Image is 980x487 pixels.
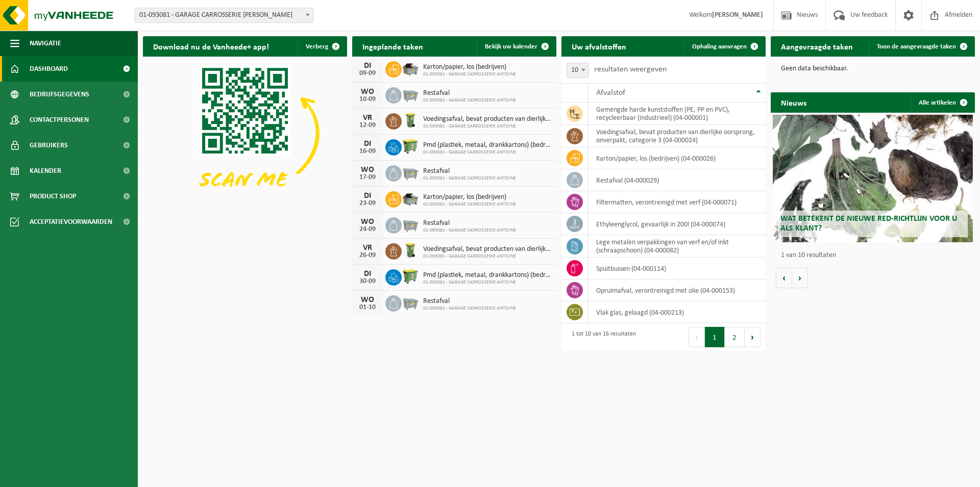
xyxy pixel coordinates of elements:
[423,141,551,149] span: Pmd (plastiek, metaal, drankkartons) (bedrijven)
[357,140,378,148] div: DI
[357,270,378,278] div: DI
[352,36,433,56] h2: Ingeplande taken
[692,43,747,50] span: Ophaling aanvragen
[423,279,551,286] span: 01-093081 - GARAGE CARROSSERIE ANTOINE
[705,327,725,347] button: 1
[402,268,419,285] img: WB-0660-HPE-GN-50
[596,89,625,97] span: Afvalstof
[423,219,516,227] span: Restafval
[589,147,766,169] td: karton/papier, los (bedrijven) (04-000026)
[781,65,965,72] p: Geen data beschikbaar.
[298,36,346,57] button: Verberg
[589,301,766,323] td: vlak glas, gelaagd (04-000213)
[357,70,378,77] div: 09-09
[689,327,705,347] button: Previous
[143,36,279,56] h2: Download nu de Vanheede+ app!
[357,148,378,155] div: 16-09
[402,60,419,77] img: WB-5000-GAL-GY-01
[357,278,378,285] div: 30-09
[561,36,636,56] h2: Uw afvalstoffen
[357,244,378,252] div: VR
[485,43,537,50] span: Bekijk uw kalender
[745,327,761,347] button: Next
[30,158,61,184] span: Kalender
[589,279,766,301] td: opruimafval, verontreinigd met olie (04-000153)
[135,8,313,23] span: 01-093081 - GARAGE CARROSSERIE ANTOINE - GERAARDSBERGEN
[567,63,589,78] span: 10
[30,82,89,107] span: Bedrijfsgegevens
[773,115,973,242] a: Wat betekent de nieuwe RED-richtlijn voor u als klant?
[589,235,766,258] td: lege metalen verpakkingen van verf en/of inkt (schraapschoon) (04-000082)
[477,36,555,57] a: Bekijk uw kalender
[402,164,419,181] img: WB-2500-GAL-GY-01
[357,96,378,103] div: 10-09
[423,63,516,71] span: Karton/papier, los (bedrijven)
[423,97,516,104] span: 01-093081 - GARAGE CARROSSERIE ANTOINE
[357,62,378,70] div: DI
[771,36,863,56] h2: Aangevraagde taken
[877,43,956,50] span: Toon de aangevraagde taken
[423,193,516,201] span: Karton/papier, los (bedrijven)
[594,65,667,73] label: resultaten weergeven
[869,36,974,57] a: Toon de aangevraagde taken
[135,8,313,22] span: 01-093081 - GARAGE CARROSSERIE ANTOINE - GERAARDSBERGEN
[589,213,766,235] td: ethyleenglycol, gevaarlijk in 200l (04-000074)
[30,56,68,82] span: Dashboard
[423,227,516,234] span: 01-093081 - GARAGE CARROSSERIE ANTOINE
[589,191,766,213] td: filtermatten, verontreinigd met verf (04-000071)
[357,252,378,259] div: 26-09
[423,245,551,253] span: Voedingsafval, bevat producten van dierlijke oorsprong, onverpakt, categorie 3
[776,268,792,288] button: Vorige
[792,268,808,288] button: Volgende
[423,149,551,156] span: 01-093081 - GARAGE CARROSSERIE ANTOINE
[357,304,378,311] div: 01-10
[771,92,817,112] h2: Nieuws
[357,114,378,122] div: VR
[567,326,636,348] div: 1 tot 10 van 16 resultaten
[423,201,516,208] span: 01-093081 - GARAGE CARROSSERIE ANTOINE
[30,133,68,158] span: Gebruikers
[423,297,516,305] span: Restafval
[402,242,419,259] img: WB-0140-HPE-GN-50
[143,57,347,210] img: Download de VHEPlus App
[402,294,419,311] img: WB-2500-GAL-GY-01
[423,271,551,279] span: Pmd (plastiek, metaal, drankkartons) (bedrijven)
[30,31,61,56] span: Navigatie
[684,36,765,57] a: Ophaling aanvragen
[357,122,378,129] div: 12-09
[357,226,378,233] div: 24-09
[780,215,957,233] span: Wat betekent de nieuwe RED-richtlijn voor u als klant?
[423,167,516,175] span: Restafval
[712,11,763,19] strong: [PERSON_NAME]
[306,43,328,50] span: Verberg
[423,123,551,130] span: 01-093081 - GARAGE CARROSSERIE ANTOINE
[357,200,378,207] div: 23-09
[589,258,766,279] td: spuitbussen (04-000114)
[423,115,551,123] span: Voedingsafval, bevat producten van dierlijke oorsprong, onverpakt, categorie 3
[357,166,378,174] div: WO
[402,86,419,103] img: WB-2500-GAL-GY-01
[30,107,89,133] span: Contactpersonen
[567,63,589,78] span: 10
[357,88,378,96] div: WO
[423,175,516,182] span: 01-093081 - GARAGE CARROSSERIE ANTOINE
[357,218,378,226] div: WO
[357,174,378,181] div: 17-09
[357,192,378,200] div: DI
[402,190,419,207] img: WB-5000-GAL-GY-01
[357,296,378,304] div: WO
[423,253,551,260] span: 01-093081 - GARAGE CARROSSERIE ANTOINE
[423,89,516,97] span: Restafval
[423,305,516,312] span: 01-093081 - GARAGE CARROSSERIE ANTOINE
[402,112,419,129] img: WB-0140-HPE-GN-50
[30,184,76,209] span: Product Shop
[781,252,970,259] p: 1 van 10 resultaten
[402,138,419,155] img: WB-0660-HPE-GN-50
[423,71,516,78] span: 01-093081 - GARAGE CARROSSERIE ANTOINE
[589,102,766,125] td: gemengde harde kunststoffen (PE, PP en PVC), recycleerbaar (industrieel) (04-000001)
[30,209,112,235] span: Acceptatievoorwaarden
[911,92,974,113] a: Alle artikelen
[402,216,419,233] img: WB-2500-GAL-GY-01
[589,125,766,147] td: voedingsafval, bevat producten van dierlijke oorsprong, onverpakt, categorie 3 (04-000024)
[589,169,766,191] td: restafval (04-000029)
